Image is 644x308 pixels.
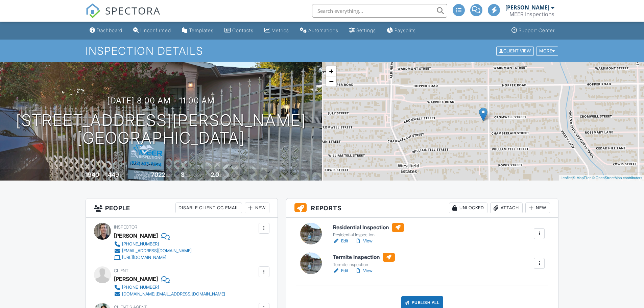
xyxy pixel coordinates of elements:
h3: [DATE] 8:00 am - 11:00 am [107,96,215,105]
div: 1940 [86,171,99,178]
div: 3 [181,171,185,178]
a: Templates [179,24,216,37]
a: Client View [496,48,535,53]
div: [PERSON_NAME] [505,4,549,11]
a: Edit [333,267,348,274]
div: Residential Inspection [333,232,404,238]
div: Unlocked [449,203,487,213]
a: Metrics [262,24,292,37]
div: Settings [356,27,376,33]
a: Automations (Advanced) [297,24,341,37]
div: [PERSON_NAME] [114,274,158,284]
span: Built [77,173,85,178]
div: Paysplits [395,27,416,33]
div: Templates [189,27,214,33]
div: [DOMAIN_NAME][EMAIL_ADDRESS][DOMAIN_NAME] [122,291,225,297]
div: 7022 [151,171,165,178]
div: [URL][DOMAIN_NAME] [122,255,166,260]
div: Automations [308,27,338,33]
div: | [559,175,644,181]
a: SPECTORA [86,9,161,23]
a: View [355,238,373,244]
span: Inspector [114,224,137,230]
span: Lot Size [136,173,150,178]
input: Search everything... [312,4,447,18]
div: Metrics [271,27,289,33]
div: 2.0 [211,171,219,178]
div: Dashboard [97,27,122,33]
h3: Reports [286,198,558,218]
a: Edit [333,238,348,244]
a: View [355,267,373,274]
a: Contacts [222,24,256,37]
a: Zoom in [326,66,336,76]
a: Termite Inspection Termite Inspection [333,253,395,268]
a: [URL][DOMAIN_NAME] [114,254,192,261]
a: [EMAIL_ADDRESS][DOMAIN_NAME] [114,247,192,254]
div: Disable Client CC Email [175,203,242,213]
div: Termite Inspection [333,262,395,267]
div: [PERSON_NAME] [114,231,158,241]
span: sq.ft. [166,173,174,178]
div: MEER Inspections [509,11,554,18]
a: © OpenStreetMap contributors [592,176,642,180]
h6: Residential Inspection [333,223,404,232]
div: [EMAIL_ADDRESS][DOMAIN_NAME] [122,248,192,254]
img: The Best Home Inspection Software - Spectora [86,3,100,18]
h1: Inspection Details [86,45,559,57]
a: Leaflet [560,176,572,180]
span: SPECTORA [105,3,161,18]
div: [PHONE_NUMBER] [122,241,159,247]
div: New [245,203,269,213]
a: © MapTiler [573,176,591,180]
a: Support Center [509,24,557,37]
a: Dashboard [87,24,125,37]
div: Client View [496,46,534,55]
div: Contacts [232,27,254,33]
div: Support Center [519,27,555,33]
a: Residential Inspection Residential Inspection [333,223,404,238]
a: [PHONE_NUMBER] [114,241,192,247]
span: sq. ft. [120,173,129,178]
div: 1449 [105,171,119,178]
a: [PHONE_NUMBER] [114,284,225,291]
div: New [525,203,550,213]
span: bathrooms [220,173,239,178]
h1: [STREET_ADDRESS][PERSON_NAME] [GEOGRAPHIC_DATA] [16,112,306,147]
h3: People [86,198,278,218]
div: Attach [490,203,523,213]
a: Paysplits [384,24,419,37]
a: Unconfirmed [130,24,174,37]
span: bedrooms [186,173,204,178]
span: Client [114,268,128,273]
a: Zoom out [326,76,336,87]
div: [PHONE_NUMBER] [122,285,159,290]
a: Settings [347,24,379,37]
h6: Termite Inspection [333,253,395,262]
div: Unconfirmed [140,27,171,33]
a: [DOMAIN_NAME][EMAIL_ADDRESS][DOMAIN_NAME] [114,291,225,298]
div: More [536,46,558,55]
